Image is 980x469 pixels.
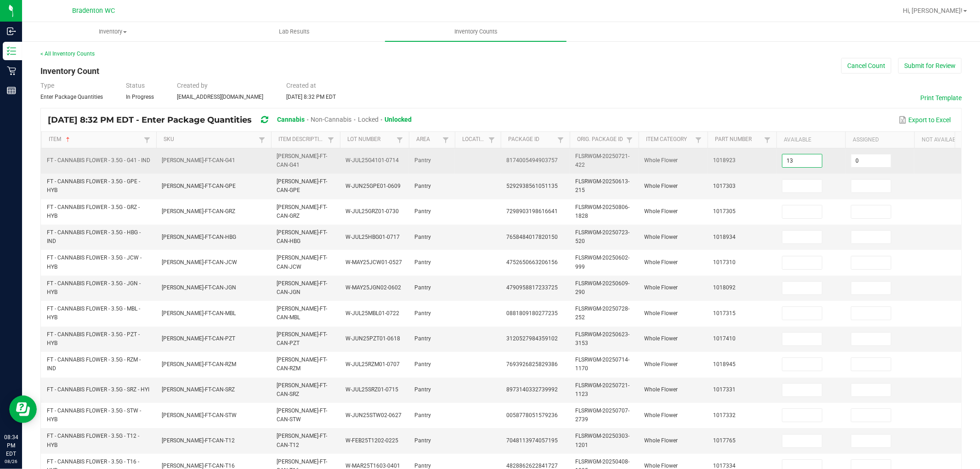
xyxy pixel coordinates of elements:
span: [PERSON_NAME]-FT-CAN-G41 [277,153,327,168]
a: Filter [486,134,497,146]
span: 8174005494903757 [506,157,558,164]
button: Export to Excel [896,112,953,128]
a: Filter [142,134,153,146]
span: Whole Flower [644,412,678,418]
span: 1017303 [713,183,736,189]
span: W-JUN25PZT01-0618 [346,335,400,342]
span: Bradenton WC [73,7,115,15]
span: 1018934 [713,234,736,240]
span: Pantry [414,335,431,342]
span: Status [126,82,145,89]
span: Pantry [414,412,431,418]
a: Filter [762,134,773,146]
span: 4828862622841727 [506,463,558,469]
span: [PERSON_NAME]-FT-CAN-SRZ [277,382,327,397]
span: Created at [286,82,316,89]
span: 1017410 [713,335,736,342]
span: Whole Flower [644,157,678,164]
span: FT - CANNABIS FLOWER - 3.5G - GPE - HYB [47,178,140,193]
span: 4752650663206156 [506,259,558,266]
span: FT - CANNABIS FLOWER - 3.5G - JGN - HYB [47,280,141,295]
span: Locked [358,116,379,123]
span: W-JUL25MBL01-0722 [346,310,399,316]
span: FLSRWGM-20250721-422 [575,153,629,168]
a: ItemSortable [49,136,141,143]
span: Whole Flower [644,361,678,367]
span: FLSRWGM-20250707-2739 [575,407,629,423]
th: Assigned [845,132,914,148]
div: [DATE] 8:32 PM EDT - Enter Package Quantities [48,112,419,129]
a: Filter [256,134,267,146]
span: 1018092 [713,284,736,291]
span: Pantry [414,183,431,189]
span: [PERSON_NAME]-FT-CAN-STW [277,407,327,423]
span: FT - CANNABIS FLOWER - 3.5G - STW - HYB [47,407,141,423]
span: 1017305 [713,208,736,215]
span: FLSRWGM-20250623-3153 [575,331,629,346]
span: [PERSON_NAME]-FT-CAN-MBL [277,305,327,321]
span: 1017310 [713,259,736,266]
span: Whole Flower [644,234,678,240]
span: Pantry [414,463,431,469]
span: W-MAY25JGN02-0602 [346,284,401,291]
p: 08:34 PM EDT [4,433,18,458]
span: Enter Package Quantities [40,94,103,100]
span: 7298903198616641 [506,208,558,215]
span: [PERSON_NAME]-FT-CAN-T12 [277,433,327,448]
span: [DATE] 8:32 PM EDT [286,94,336,100]
span: Type [40,82,54,89]
span: Whole Flower [644,335,678,342]
th: Available [776,132,845,148]
span: [PERSON_NAME]-FT-CAN-RZM [277,356,327,372]
span: [PERSON_NAME]-FT-CAN-JGN [277,280,327,295]
span: W-JUL25RZM01-0707 [346,361,400,367]
span: [PERSON_NAME]-FT-CAN-HBG [277,229,327,244]
a: Filter [440,134,451,146]
a: Item DescriptionSortable [278,136,325,143]
a: Package IdSortable [508,136,555,143]
iframe: Resource center [9,396,37,423]
span: [PERSON_NAME]-FT-CAN-PZT [277,331,327,346]
span: FT - CANNABIS FLOWER - 3.5G - SRZ - HYI [47,386,149,393]
a: LocationSortable [462,136,486,143]
span: Non-Cannabis [311,116,351,123]
span: Cannabis [277,116,305,123]
span: 1018923 [713,157,736,164]
span: FT - CANNABIS FLOWER - 3.5G - RZM - IND [47,356,141,372]
span: [PERSON_NAME]-FT-CAN-MBL [162,310,236,316]
span: FLSRWGM-20250303-1201 [575,433,629,448]
span: FLSRWGM-20250728-252 [575,305,629,321]
span: FLSRWGM-20250602-999 [575,254,629,270]
span: FT - CANNABIS FLOWER - 3.5G - JCW - HYB [47,254,142,270]
span: 1017332 [713,412,736,418]
span: W-JUL25HBG01-0717 [346,234,400,240]
button: Print Template [920,93,962,102]
span: Whole Flower [644,310,678,316]
a: Lab Results [204,22,385,41]
span: [PERSON_NAME]-FT-CAN-RZM [162,361,236,367]
a: < All Inventory Counts [40,51,95,57]
p: 08/26 [4,458,18,465]
span: Pantry [414,234,431,240]
span: W-MAR25T1603-0401 [346,463,400,469]
span: Lab Results [266,28,322,36]
a: Filter [325,134,336,146]
a: Filter [624,134,635,146]
span: 1017331 [713,386,736,393]
span: Created by [177,82,208,89]
span: Pantry [414,284,431,291]
span: [EMAIL_ADDRESS][DOMAIN_NAME] [177,94,263,100]
span: FLSRWGM-20250723-520 [575,229,629,244]
span: Pantry [414,259,431,266]
span: FT - CANNABIS FLOWER - 3.5G - GRZ - HYB [47,204,140,219]
a: SKUSortable [164,136,256,143]
button: Cancel Count [841,58,891,73]
inline-svg: Inventory [7,46,16,56]
a: Inventory [22,22,204,41]
span: FLSRWGM-20250613-215 [575,178,629,193]
span: Whole Flower [644,259,678,266]
span: [PERSON_NAME]-FT-CAN-GRZ [162,208,235,215]
span: FT - CANNABIS FLOWER - 3.5G - MBL - HYB [47,305,140,321]
span: 0881809180277235 [506,310,558,316]
span: Pantry [414,310,431,316]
